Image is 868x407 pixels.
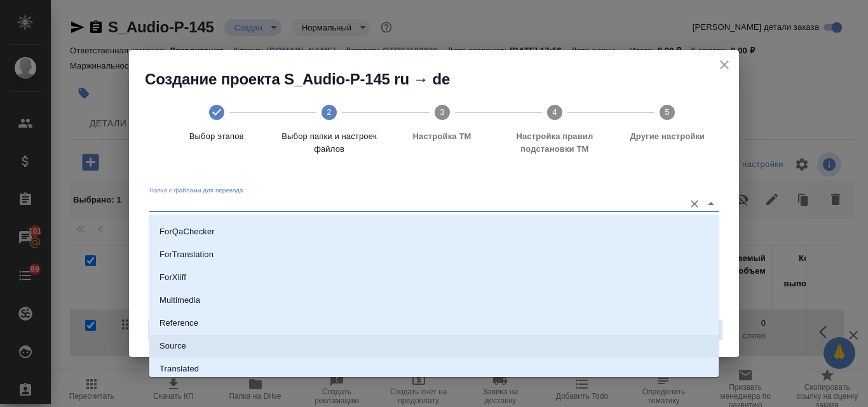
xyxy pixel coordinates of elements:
[145,69,739,90] h2: Создание проекта S_Audio-P-145 ru → de
[159,294,200,307] p: Multimedia
[148,320,189,340] button: Назад
[159,363,199,375] p: Translated
[159,340,186,352] p: Source
[159,317,198,330] p: Reference
[665,107,670,117] text: 5
[440,107,444,117] text: 3
[702,195,720,213] button: Close
[149,187,243,193] label: Папка с файлами для перевода
[159,225,215,238] p: ForQaChecker
[159,271,186,284] p: ForXliff
[503,130,606,156] span: Настройка правил подстановки TM
[686,195,703,213] button: Очистить
[616,130,719,143] span: Другие настройки
[159,248,214,261] p: ForTranslation
[715,55,734,74] button: close
[327,107,331,117] text: 2
[391,130,493,143] span: Настройка ТМ
[278,130,380,156] span: Выбор папки и настроек файлов
[165,130,268,143] span: Выбор этапов
[552,107,557,117] text: 4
